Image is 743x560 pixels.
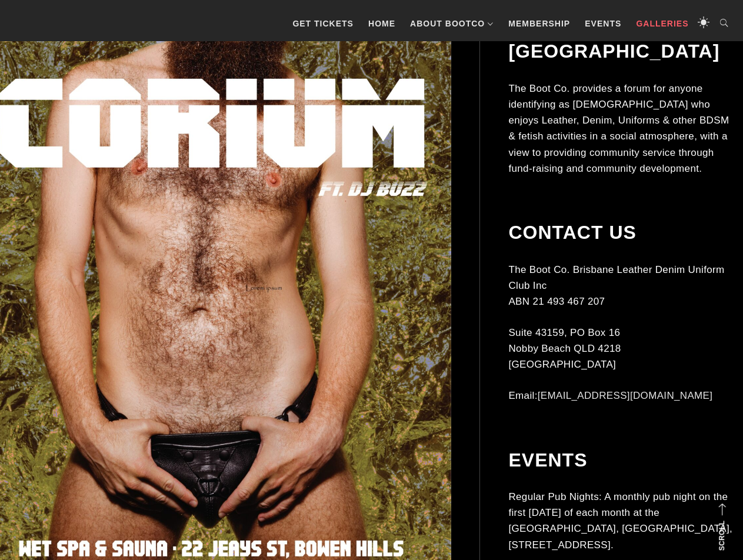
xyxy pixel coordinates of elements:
a: Home [362,6,401,41]
p: The Boot Co. provides a forum for anyone identifying as [DEMOGRAPHIC_DATA] who enjoys Leather, De... [508,81,734,176]
a: GET TICKETS [286,6,359,41]
a: Membership [502,6,576,41]
h2: Contact Us [508,221,734,244]
a: Galleries [630,6,694,41]
strong: Scroll [718,521,726,551]
p: The Boot Co. Brisbane Leather Denim Uniform Club Inc ABN 21 493 467 207 [508,262,734,310]
h2: Events [508,449,734,471]
p: Email: [508,388,734,404]
a: [EMAIL_ADDRESS][DOMAIN_NAME] [538,390,713,401]
p: Suite 43159, PO Box 16 Nobby Beach QLD 4218 [GEOGRAPHIC_DATA] [508,325,734,373]
p: Regular Pub Nights: A monthly pub night on the first [DATE] of each month at the [GEOGRAPHIC_DATA... [508,489,734,553]
a: About BootCo [404,6,499,41]
a: Events [579,6,627,41]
